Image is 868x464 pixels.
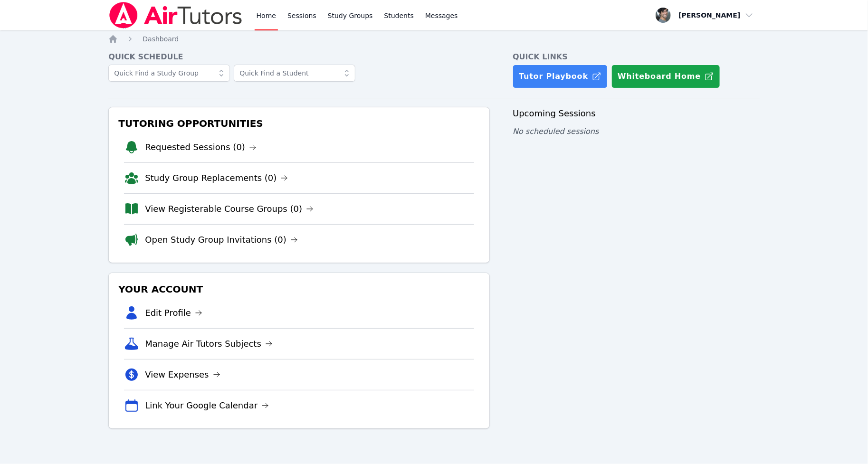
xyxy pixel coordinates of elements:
img: Air Tutors [108,2,243,28]
nav: Breadcrumb [108,34,759,44]
a: Manage Air Tutors Subjects [145,337,273,350]
span: No scheduled sessions [513,127,599,136]
h4: Quick Schedule [108,51,490,63]
h3: Tutoring Opportunities [116,115,482,132]
a: Dashboard [143,34,179,44]
span: Messages [425,11,458,20]
h3: Your Account [116,281,482,298]
input: Quick Find a Study Group [108,65,230,82]
a: View Registerable Course Groups (0) [145,202,314,216]
h4: Quick Links [513,51,759,63]
a: Study Group Replacements (0) [145,171,288,185]
span: Dashboard [143,35,179,43]
a: Tutor Playbook [513,65,608,88]
button: Whiteboard Home [611,65,720,88]
a: Edit Profile [145,306,202,320]
input: Quick Find a Student [234,65,355,82]
a: Open Study Group Invitations (0) [145,233,298,246]
h3: Upcoming Sessions [513,107,759,120]
a: Requested Sessions (0) [145,141,257,154]
a: Link Your Google Calendar [145,399,269,412]
a: View Expenses [145,368,220,381]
